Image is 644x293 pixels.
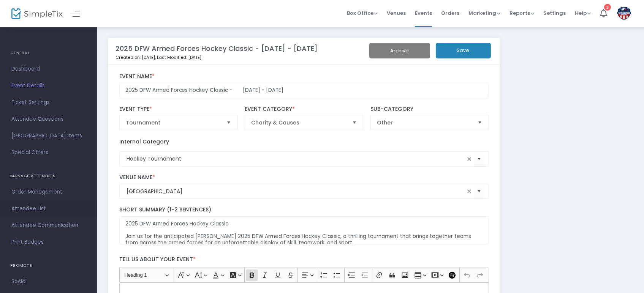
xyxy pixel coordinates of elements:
[10,46,87,61] h4: GENERAL
[475,115,486,130] button: Select
[474,184,485,199] button: Select
[119,83,489,98] input: Enter Event Name
[347,9,378,17] span: Box Office
[468,9,500,17] span: Marketing
[119,268,489,283] div: Editor toolbar
[369,43,430,58] button: Archive
[441,3,459,23] span: Orders
[223,115,234,130] button: Select
[370,106,489,113] label: Sub-Category
[10,169,87,184] h4: MANAGE ATTENDEES
[604,4,611,11] div: 3
[11,187,85,197] span: Order Management
[543,3,566,23] span: Settings
[126,119,220,126] span: Tournament
[387,3,406,23] span: Venues
[11,221,85,230] span: Attendee Communication
[465,187,474,196] span: clear
[11,148,85,158] span: Special Offers
[11,277,85,287] span: Social
[575,9,591,17] span: Help
[251,119,346,126] span: Charity & Causes
[116,43,318,54] m-panel-title: 2025 DFW Armed Forces Hockey Classic - [DATE] - [DATE]
[474,151,485,167] button: Select
[116,252,492,268] label: Tell us about your event
[415,3,432,23] span: Events
[465,154,474,164] span: clear
[245,106,363,113] label: Event Category
[11,114,85,124] span: Attendee Questions
[119,138,169,146] label: Internal Category
[127,187,465,195] input: Select Venue
[127,155,465,163] input: Select Event Internal Category
[116,54,367,61] p: Created on: [DATE]
[377,119,472,126] span: Other
[436,43,491,58] button: Save
[124,271,164,280] span: Heading 1
[155,54,201,60] span: , Last Modified: [DATE]
[119,106,237,113] label: Event Type
[121,269,172,281] button: Heading 1
[10,258,87,273] h4: PROMOTE
[11,64,85,74] span: Dashboard
[119,73,489,80] label: Event Name
[11,131,85,141] span: [GEOGRAPHIC_DATA] Items
[119,206,211,213] span: Short Summary (1-2 Sentences)
[119,174,489,181] label: Venue Name
[510,9,534,17] span: Reports
[11,204,85,214] span: Attendee List
[11,98,85,107] span: Ticket Settings
[349,115,360,130] button: Select
[11,237,85,247] span: Print Badges
[11,81,85,91] span: Event Details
